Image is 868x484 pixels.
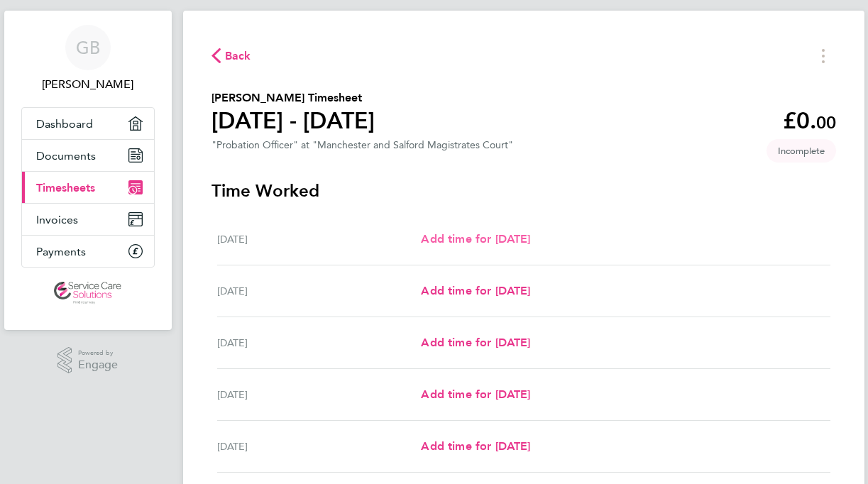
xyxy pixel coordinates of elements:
[36,149,96,163] span: Documents
[57,347,118,374] a: Powered byEngage
[421,336,530,349] span: Add time for [DATE]
[22,172,154,203] a: Timesheets
[22,204,154,235] a: Invoices
[217,282,422,299] div: [DATE]
[22,236,154,267] a: Payments
[217,438,422,455] div: [DATE]
[36,213,78,226] span: Invoices
[36,117,93,131] span: Dashboard
[767,139,836,163] span: This timesheet is Incomplete.
[4,11,172,330] nav: Main navigation
[816,112,836,133] span: 00
[421,232,530,246] span: Add time for [DATE]
[421,386,530,403] a: Add time for [DATE]
[421,284,530,297] span: Add time for [DATE]
[811,45,836,67] button: Timesheets Menu
[21,25,155,93] a: GB[PERSON_NAME]
[421,282,530,299] a: Add time for [DATE]
[421,438,530,455] a: Add time for [DATE]
[76,38,100,57] span: GB
[36,181,95,194] span: Timesheets
[217,386,422,403] div: [DATE]
[211,89,375,106] h2: [PERSON_NAME] Timesheet
[421,231,530,248] a: Add time for [DATE]
[78,359,118,371] span: Engage
[78,347,118,359] span: Powered by
[421,439,530,453] span: Add time for [DATE]
[21,76,155,93] span: Gary Burns
[211,139,513,151] div: "Probation Officer" at "Manchester and Salford Magistrates Court"
[217,334,422,351] div: [DATE]
[211,47,251,65] button: Back
[225,48,251,65] span: Back
[22,140,154,171] a: Documents
[54,282,121,304] img: servicecare-logo-retina.png
[211,106,375,135] h1: [DATE] - [DATE]
[783,107,836,134] app-decimal: £0.
[421,387,530,401] span: Add time for [DATE]
[217,231,422,248] div: [DATE]
[22,108,154,139] a: Dashboard
[36,245,86,258] span: Payments
[421,334,530,351] a: Add time for [DATE]
[21,282,155,304] a: Go to home page
[211,180,836,202] h3: Time Worked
